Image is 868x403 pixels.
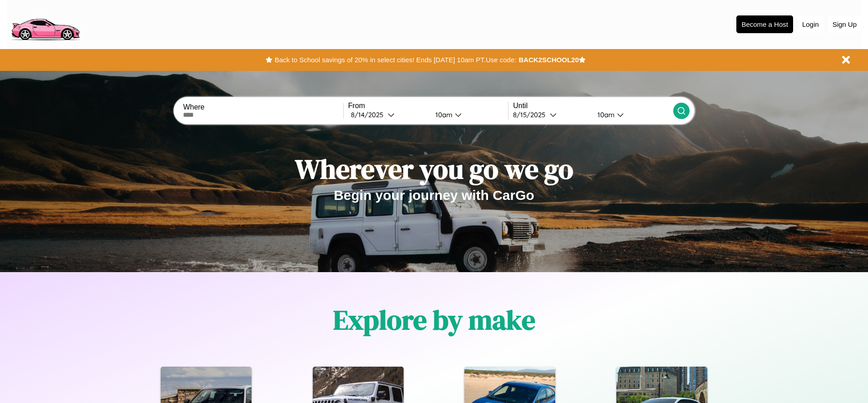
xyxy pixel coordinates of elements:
button: 8/14/2025 [348,110,428,119]
button: Sign Up [828,16,861,33]
img: logo [7,5,84,43]
div: 10am [431,110,455,119]
button: Login [798,16,824,33]
div: 8 / 15 / 2025 [513,110,550,119]
label: Until [513,102,673,110]
button: Back to School savings of 20% in select cities! Ends [DATE] 10am PT.Use code: [272,54,518,66]
label: Where [183,103,343,111]
label: From [348,102,508,110]
b: BACK2SCHOOL20 [518,56,579,64]
button: 10am [590,110,673,119]
button: Become a Host [736,15,793,33]
div: 8 / 14 / 2025 [351,110,388,119]
h1: Explore by make [333,301,535,338]
div: 10am [593,110,617,119]
button: 10am [428,110,508,119]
